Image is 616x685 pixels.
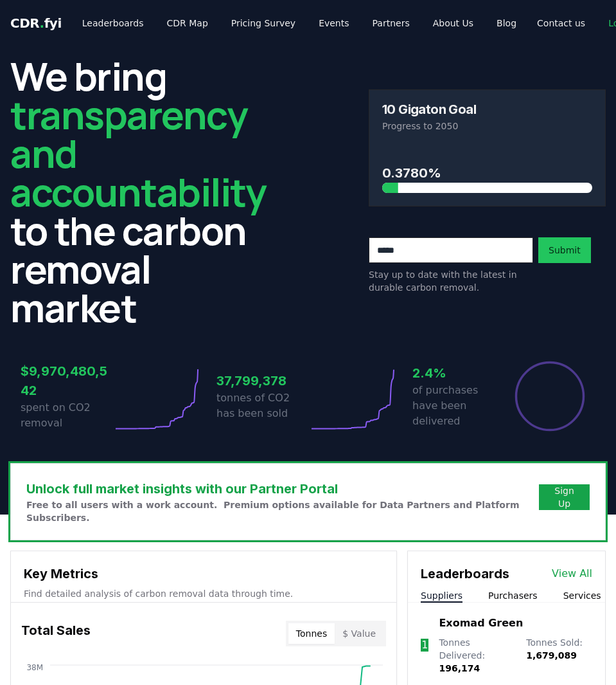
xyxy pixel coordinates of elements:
[40,15,44,31] span: .
[26,663,43,672] tspan: 38M
[486,12,527,35] a: Blog
[26,498,539,524] p: Free to all users with a work account. Premium options available for Data Partners and Platform S...
[421,589,462,602] button: Suppliers
[72,12,527,35] nav: Main
[514,360,586,432] div: Percentage of sales delivered
[21,400,112,431] p: spent on CO2 removal
[488,589,538,602] button: Purchasers
[563,589,601,602] button: Services
[216,390,308,421] p: tonnes of CO2 has been sold
[423,12,484,35] a: About Us
[288,623,335,644] button: Tonnes
[552,566,592,581] a: View All
[382,120,592,132] p: Progress to 2050
[538,237,591,263] button: Submit
[24,587,383,600] p: Find detailed analysis of carbon removal data through time.
[382,163,592,183] h3: 0.3780%
[382,103,476,116] h3: 10 Gigaton Goal
[21,621,91,646] h3: Total Sales
[72,12,154,35] a: Leaderboards
[421,637,428,653] p: 1
[335,623,383,644] button: $ Value
[10,88,266,218] span: transparency and accountability
[439,636,513,675] p: Tonnes Delivered :
[157,12,218,35] a: CDR Map
[362,12,420,35] a: Partners
[21,361,112,400] h3: $9,970,480,542
[549,484,579,510] a: Sign Up
[26,479,539,498] h3: Unlock full market insights with our Partner Portal
[24,564,383,583] h3: Key Metrics
[439,616,523,631] a: Exomad Green
[216,371,308,390] h3: 37,799,378
[369,268,533,294] p: Stay up to date with the latest in durable carbon removal.
[539,484,590,510] button: Sign Up
[421,564,509,583] h3: Leaderboards
[412,383,504,429] p: of purchases have been delivered
[308,12,359,35] a: Events
[439,663,480,673] span: 196,174
[10,15,62,31] span: CDR fyi
[221,12,306,35] a: Pricing Survey
[10,14,62,32] a: CDR.fyi
[526,636,592,675] p: Tonnes Sold :
[10,57,266,327] h2: We bring to the carbon removal market
[412,363,504,383] h3: 2.4%
[527,12,595,35] a: Contact us
[526,650,577,661] span: 1,679,089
